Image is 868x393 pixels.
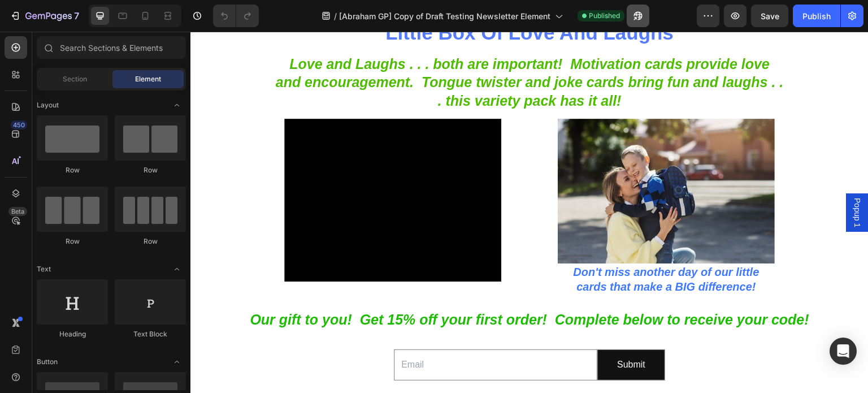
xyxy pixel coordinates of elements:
span: / [334,10,337,22]
button: Submit [407,318,474,348]
div: Row [115,236,186,247]
input: Search Sections & Elements [37,36,186,59]
span: Toggle open [168,260,186,278]
div: Text Block [115,329,186,339]
div: Undo/Redo [213,5,259,27]
p: Don't miss another day of our little cards that make a BIG difference! [368,233,583,262]
span: Save [761,11,779,21]
div: Open Intercom Messenger [830,338,857,365]
span: Element [135,74,161,84]
div: Publish [802,10,831,22]
input: Email [203,318,407,349]
img: gempages_576719689439249347-04460a2c-846a-4d19-b0dd-12c53a903a5a.jpg [367,87,584,232]
div: 450 [11,120,27,129]
button: 7 [5,5,84,27]
div: Row [37,236,108,247]
strong: Our gift to you! Get 15% off your first order! Complete below to receive your code! [59,280,619,296]
button: Save [751,5,788,27]
span: Text [37,264,51,274]
span: Button [37,357,58,367]
div: Row [37,165,108,175]
p: Love and Laughs . . . both are important! Motivation cards provide love and encouragement. Tongue... [85,23,593,79]
span: Toggle open [168,353,186,371]
div: Submit [427,325,455,342]
div: Row [115,165,186,175]
video: Video [94,87,311,250]
span: Popup 1 [661,166,672,196]
span: Layout [37,100,59,110]
button: Publish [793,5,840,27]
span: [Abraham GP] Copy of Draft Testing Newsletter Element [339,10,550,22]
span: Published [589,11,620,21]
span: Toggle open [168,96,186,114]
span: Section [63,74,87,84]
div: Beta [8,207,27,216]
div: Heading [37,329,108,339]
p: 7 [74,9,79,23]
iframe: Design area [190,32,868,393]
